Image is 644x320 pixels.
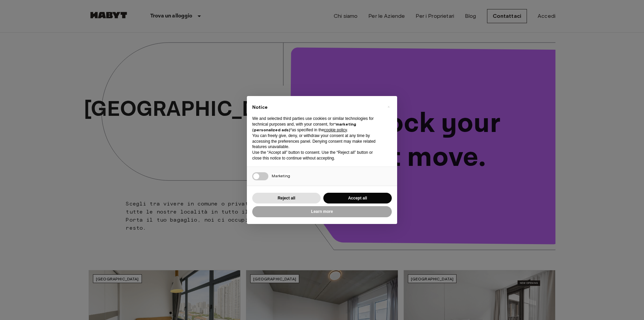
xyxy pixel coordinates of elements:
h2: Notice [252,104,381,111]
button: Learn more [252,206,392,217]
a: cookie policy [324,128,347,132]
p: Use the “Accept all” button to consent. Use the “Reject all” button or close this notice to conti... [252,150,381,161]
button: Close this notice [383,101,394,112]
button: Reject all [252,193,321,204]
span: × [387,103,390,111]
span: Marketing [272,173,290,178]
strong: “marketing (personalized ads)” [252,122,356,132]
button: Accept all [323,193,392,204]
p: We and selected third parties use cookies or similar technologies for technical purposes and, wit... [252,116,381,133]
p: You can freely give, deny, or withdraw your consent at any time by accessing the preferences pane... [252,133,381,150]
